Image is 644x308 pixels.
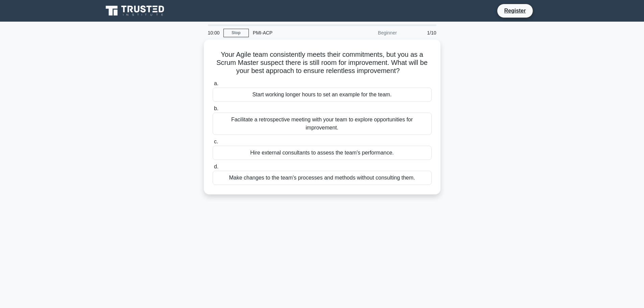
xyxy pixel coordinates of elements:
[214,80,218,86] span: a.
[401,26,440,40] div: 1/10
[214,164,218,169] span: d.
[500,6,530,15] a: Register
[204,26,223,40] div: 10:00
[214,139,218,144] span: c.
[213,113,432,135] div: Facilitate a retrospective meeting with your team to explore opportunities for improvement.
[213,88,432,102] div: Start working longer hours to set an example for the team.
[212,50,432,75] h5: Your Agile team consistently meets their commitments, but you as a Scrum Master suspect there is ...
[223,29,249,37] a: Stop
[342,26,401,40] div: Beginner
[249,26,342,40] div: PMI-ACP
[213,171,432,185] div: Make changes to the team's processes and methods without consulting them.
[213,146,432,160] div: Hire external consultants to assess the team's performance.
[214,105,218,111] span: b.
